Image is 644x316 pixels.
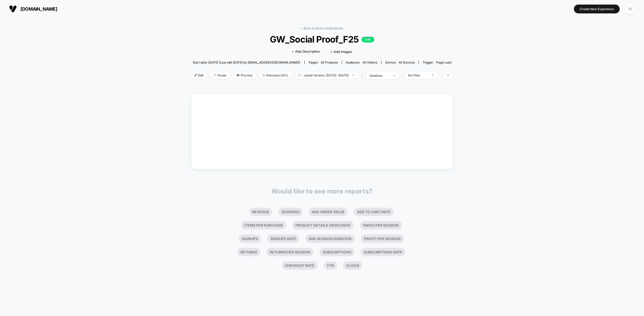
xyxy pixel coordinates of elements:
[320,248,354,256] li: Subscriptions
[321,61,338,64] span: all products
[292,221,354,229] li: Product Details Views Rate
[399,61,415,64] span: all devices
[309,61,338,64] div: Pages:
[324,261,337,270] li: Ctr
[363,61,377,64] span: All Visitors
[271,187,373,195] p: Would like to see more reports?
[309,208,348,216] li: Avg Order Value
[292,49,320,54] span: + Add Description
[210,72,230,79] span: Pause
[263,74,265,77] img: rebalance
[249,208,272,216] li: Revenue
[237,248,260,256] li: Returns
[360,221,402,229] li: Pages Per Session
[191,72,207,79] span: Edit
[574,5,620,13] button: Create New Experience
[625,4,635,14] div: SS
[295,72,358,79] span: Latest Version: [DATE] - [DATE]
[422,61,451,64] div: Trigger:
[21,6,57,12] span: [DOMAIN_NAME]
[214,74,216,76] img: end
[343,261,362,270] li: Clicks
[381,61,418,64] span: Device:
[436,61,451,64] span: Page Load
[8,5,59,13] button: [DOMAIN_NAME]
[204,34,440,45] span: GW_Social Proof_F25
[360,72,366,79] span: |
[267,248,313,256] li: Returns Per Session
[361,248,405,256] li: Subscriptions Rate
[330,50,352,54] span: + Add Images
[346,61,377,64] div: Audience:
[432,75,434,76] img: end
[394,75,395,76] img: end
[370,74,390,77] div: sessions
[298,74,301,76] img: calendar
[233,72,256,79] span: Preview
[361,37,374,42] p: LIVE
[9,5,17,13] img: Visually logo
[361,234,404,243] li: Profit Per Session
[354,208,394,216] li: Add To Cart Rate
[282,261,317,270] li: Checkout Rate
[278,208,303,216] li: Sessions
[267,234,299,243] li: Signups Rate
[193,61,300,64] span: Start date: [DATE] (Last edit [DATE] by [EMAIL_ADDRESS][DOMAIN_NAME])
[241,221,286,229] li: Items Per Purchase
[306,234,355,243] li: Avg Session Duration
[352,75,354,76] img: end
[259,72,292,79] span: Allocation: 50%
[301,26,343,30] a: < Back to all live experiences
[408,73,428,77] div: No Filter
[239,234,261,243] li: Signups
[194,74,197,76] img: edit
[623,4,636,14] button: SS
